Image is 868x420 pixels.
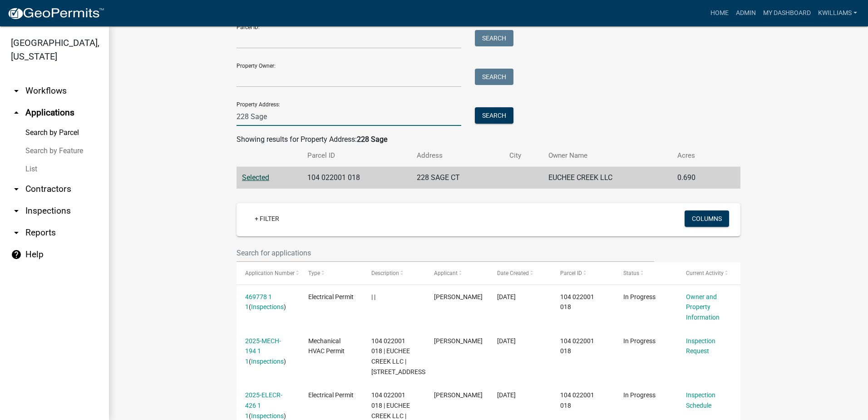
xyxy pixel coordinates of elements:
i: arrow_drop_down [11,85,22,96]
a: Home [707,5,732,22]
span: Electrical Permit [308,391,354,399]
th: Owner Name [543,145,672,166]
a: 469778 1 1 [245,293,272,311]
datatable-header-cell: Application Number [237,262,300,284]
a: Admin [732,5,759,22]
span: 08/12/2025 [497,337,516,345]
span: 08/27/2025 [497,293,516,300]
span: In Progress [623,293,656,300]
th: City [504,145,543,166]
td: 104 022001 018 [302,167,411,189]
datatable-header-cell: Date Created [488,262,552,284]
div: Showing results for Property Address: [237,134,740,145]
a: Owner and Property Information [686,293,720,321]
span: Current Activity [686,270,724,276]
div: ( ) [245,292,291,313]
a: Inspections [251,412,284,420]
datatable-header-cell: Type [300,262,363,284]
datatable-header-cell: Status [615,262,678,284]
a: + Filter [247,210,286,227]
span: Applicant [434,270,458,276]
strong: 228 Sage [357,135,387,144]
span: 104 022001 018 [560,391,594,409]
span: William D Kitchens [434,293,483,300]
span: Application Number [245,270,295,276]
i: arrow_drop_down [11,205,22,216]
span: Date Created [497,270,529,276]
td: 0.690 [672,167,722,189]
td: EUCHEE CREEK LLC [543,167,672,189]
i: arrow_drop_down [11,227,22,238]
span: Electrical Permit [308,293,354,300]
th: Parcel ID [302,145,411,166]
i: arrow_drop_up [11,107,22,118]
datatable-header-cell: Parcel ID [552,262,615,284]
a: My Dashboard [759,5,814,22]
span: Meredith Coleman [434,337,483,345]
span: Parcel ID [560,270,582,276]
a: 2025-ELECR-426 1 1 [245,391,282,420]
a: kwilliams [814,5,861,22]
a: Selected [242,173,269,182]
a: Inspection Request [686,337,715,355]
span: | | [371,293,375,300]
span: 104 022001 018 [560,337,594,355]
a: Inspection Schedule [686,391,715,409]
datatable-header-cell: Description [363,262,426,284]
button: Search [475,107,513,124]
datatable-header-cell: Current Activity [677,262,740,284]
span: In Progress [623,391,656,399]
a: Inspections [251,358,284,365]
a: 2025-MECH-194 1 1 [245,337,281,365]
span: In Progress [623,337,656,345]
span: 104 022001 018 [560,293,594,311]
span: 08/06/2025 [497,391,516,399]
th: Address [411,145,504,166]
div: ( ) [245,336,291,367]
i: arrow_drop_down [11,184,22,195]
button: Columns [685,210,729,227]
datatable-header-cell: Applicant [425,262,488,284]
th: Acres [672,145,722,166]
td: 228 SAGE CT [411,167,504,189]
span: Description [371,270,399,276]
span: Type [308,270,320,276]
a: Inspections [251,303,284,310]
span: 104 022001 018 | EUCHEE CREEK LLC | 228 SAGE CT [371,337,427,375]
span: Mechanical HVAC Permit [308,337,345,355]
i: help [11,249,22,260]
span: Status [623,270,639,276]
button: Search [475,30,513,46]
span: William D Kitchens [434,391,483,399]
button: Search [475,69,513,85]
input: Search for applications [237,244,654,262]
